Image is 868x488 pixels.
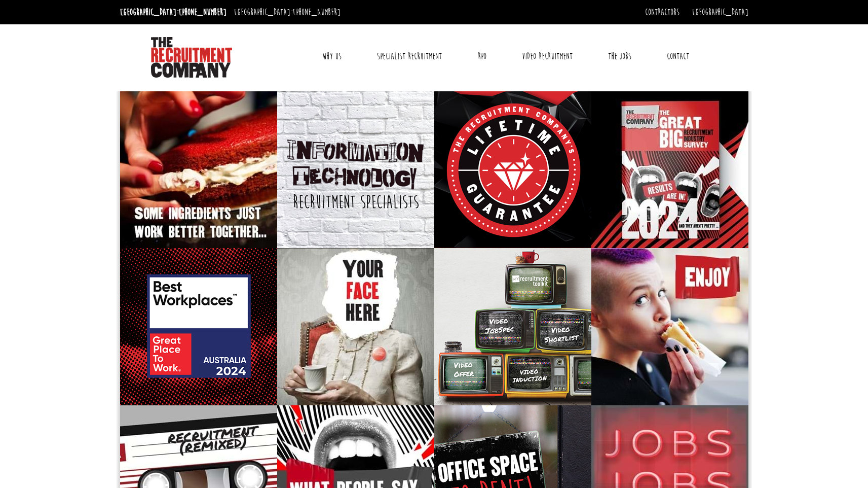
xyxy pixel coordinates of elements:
[315,44,349,69] a: Why Us
[151,37,232,78] img: The Recruitment Company
[659,44,697,69] a: Contact
[692,7,748,18] a: [GEOGRAPHIC_DATA]
[293,7,341,18] a: [PHONE_NUMBER]
[600,44,639,69] a: The Jobs
[118,4,229,20] li: [GEOGRAPHIC_DATA]:
[179,7,227,18] a: [PHONE_NUMBER]
[470,44,494,69] a: RPO
[514,44,580,69] a: Video Recruitment
[369,44,449,69] a: Specialist Recruitment
[232,4,343,20] li: [GEOGRAPHIC_DATA]:
[645,7,680,18] a: Contractors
